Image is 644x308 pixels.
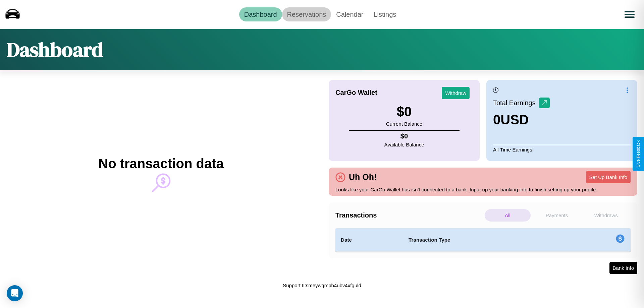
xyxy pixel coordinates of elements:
p: Available Balance [384,140,424,149]
h2: No transaction data [98,156,223,171]
h3: 0 USD [493,112,550,127]
p: Total Earnings [493,97,539,109]
button: Withdraw [442,87,470,99]
div: Give Feedback [636,140,641,168]
p: Current Balance [386,119,422,128]
h4: Uh Oh! [345,172,380,182]
div: Open Intercom Messenger [7,285,23,301]
a: Calendar [331,7,368,21]
h4: $ 0 [384,132,424,140]
h4: Transaction Type [409,236,561,244]
h4: Transactions [335,211,483,219]
p: All Time Earnings [493,145,631,154]
p: Withdraws [583,209,629,222]
h4: Date [341,236,398,244]
p: Support ID: meywgmpb4ubv4xfguld [283,281,361,290]
h1: Dashboard [7,36,103,63]
button: Set Up Bank Info [586,171,631,183]
p: Looks like your CarGo Wallet has isn't connected to a bank. Input up your banking info to finish ... [335,185,631,194]
a: Dashboard [239,7,282,21]
p: All [485,209,531,222]
table: simple table [335,228,631,252]
a: Listings [368,7,401,21]
h4: CarGo Wallet [335,89,377,97]
a: Reservations [282,7,331,21]
button: Bank Info [609,262,637,274]
button: Open menu [620,5,639,24]
p: Payments [534,209,580,222]
h3: $ 0 [386,104,422,119]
